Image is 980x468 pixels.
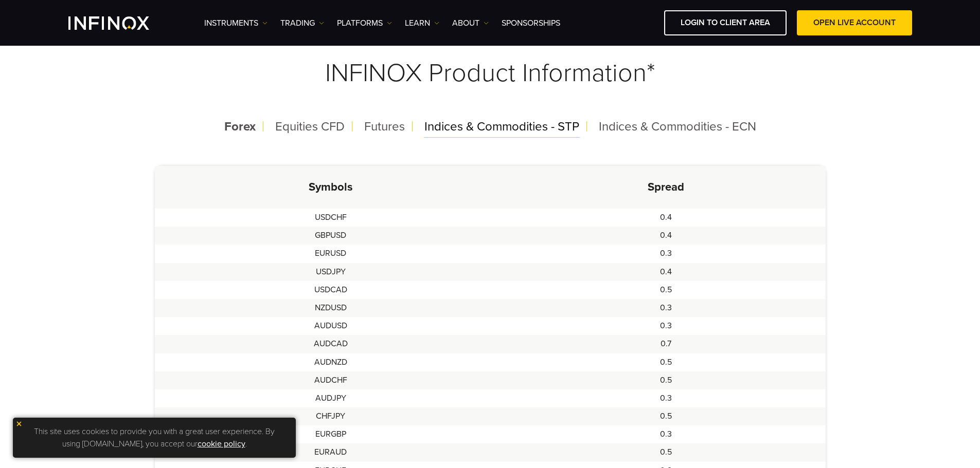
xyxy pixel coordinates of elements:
td: EURAUD [155,443,507,461]
td: 0.5 [507,407,826,425]
td: 0.4 [507,227,826,245]
a: INFINOX Logo [68,16,173,30]
td: USDCAD [155,281,507,299]
span: Forex [224,119,256,134]
a: OPEN LIVE ACCOUNT [797,10,912,35]
td: 0.3 [507,245,826,263]
a: TRADING [280,17,324,29]
td: 0.7 [507,335,826,353]
img: yellow close icon [15,420,23,427]
td: 0.4 [507,209,826,227]
td: AUDJPY [155,389,507,407]
td: AUDCHF [155,371,507,389]
td: 0.3 [507,317,826,335]
td: USDCHF [155,209,507,227]
td: 0.5 [507,353,826,371]
td: EURGBP [155,425,507,443]
td: NZDUSD [155,299,507,317]
td: AUDUSD [155,317,507,335]
a: Learn [405,17,439,29]
span: Indices & Commodities - ECN [599,119,756,134]
span: Equities CFD [275,119,345,134]
td: 0.5 [507,281,826,299]
td: GBPUSD [155,227,507,245]
td: 0.4 [507,263,826,281]
a: SPONSORSHIPS [502,17,560,29]
td: 0.3 [507,425,826,443]
span: Futures [364,119,405,134]
a: ABOUT [452,17,489,29]
a: cookie policy [198,439,245,449]
td: 0.5 [507,443,826,461]
h3: INFINOX Product Information* [155,33,826,114]
td: AUDNZD [155,353,507,371]
th: Symbols [155,166,507,209]
a: LOGIN TO CLIENT AREA [664,10,787,35]
a: Instruments [204,17,268,29]
td: 0.5 [507,371,826,389]
a: PLATFORMS [337,17,392,29]
td: EURUSD [155,245,507,263]
td: USDJPY [155,263,507,281]
th: Spread [507,166,826,209]
td: CHFJPY [155,407,507,425]
p: This site uses cookies to provide you with a great user experience. By using [DOMAIN_NAME], you a... [18,423,291,453]
span: Indices & Commodities - STP [424,119,579,134]
td: 0.3 [507,299,826,317]
td: 0.3 [507,389,826,407]
td: AUDCAD [155,335,507,353]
